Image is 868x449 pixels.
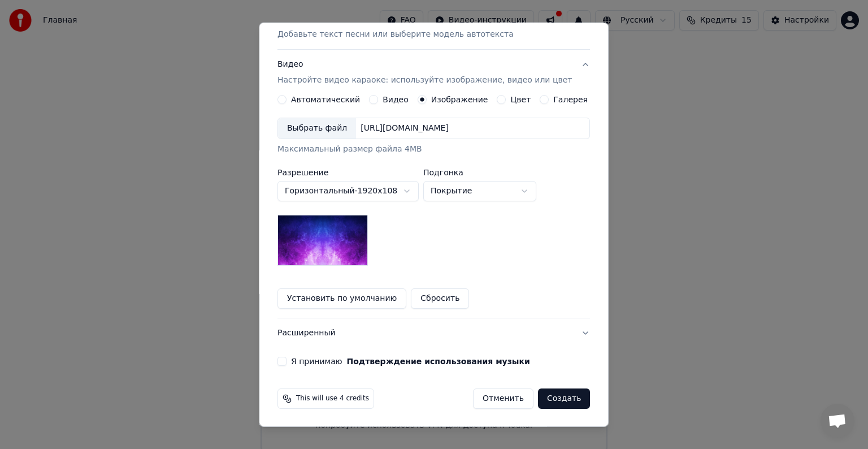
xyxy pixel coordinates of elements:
p: Настройте видео караоке: используйте изображение, видео или цвет [277,75,572,86]
p: Добавьте текст песни или выберите модель автотекста [277,29,514,40]
label: Я принимаю [291,357,530,365]
span: This will use 4 credits [296,394,369,403]
div: [URL][DOMAIN_NAME] [356,123,453,134]
button: Расширенный [277,318,590,348]
button: Создать [538,388,590,409]
label: Автоматический [291,96,360,103]
label: Разрешение [277,169,419,176]
div: ВидеоНастройте видео караоке: используйте изображение, видео или цвет [277,95,590,318]
div: Максимальный размер файла 4MB [277,144,590,155]
label: Цвет [511,96,531,103]
label: Изображение [431,96,488,103]
button: Сбросить [411,288,470,309]
button: Отменить [473,388,533,409]
div: Видео [277,59,572,86]
button: Я принимаю [347,357,530,365]
label: Галерея [554,96,588,103]
button: Установить по умолчанию [277,288,406,309]
label: Подгонка [423,169,536,176]
button: ВидеоНастройте видео караоке: используйте изображение, видео или цвет [277,50,590,95]
label: Видео [383,96,409,103]
div: Выбрать файл [278,118,356,139]
button: Текст песниДобавьте текст песни или выберите модель автотекста [277,4,590,49]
